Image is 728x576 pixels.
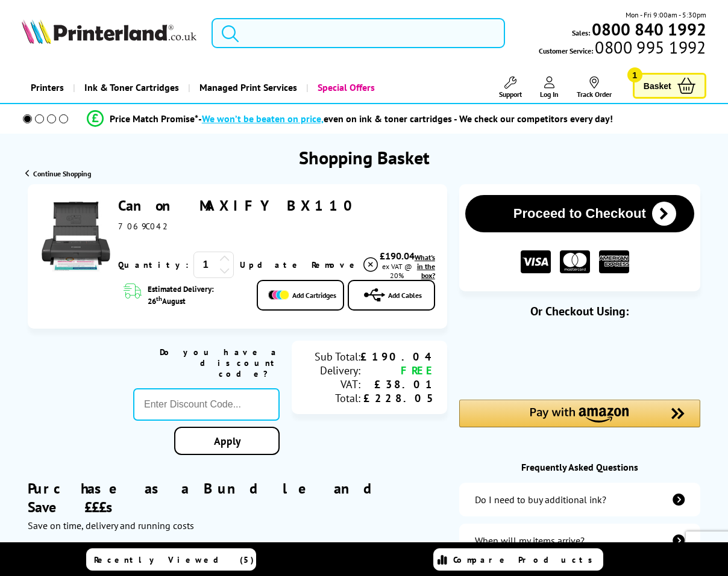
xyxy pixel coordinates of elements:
a: lnk_inthebox [415,253,435,280]
img: VISA [521,250,551,274]
span: We won’t be beaten on price, [202,113,324,125]
span: Customer Service: [539,42,706,57]
span: Add Cartridges [292,291,336,300]
span: Continue Shopping [33,169,91,178]
span: Remove [312,259,359,270]
div: Do you have a discount code? [133,347,280,379]
button: Proceed to Checkout [465,195,694,232]
a: Printers [22,72,73,103]
a: Printerland Logo [22,19,196,46]
span: Ink & Toner Cartridges [84,72,179,103]
sup: th [156,294,162,303]
a: Update [240,259,302,270]
a: Apply [174,427,280,455]
span: Log In [540,90,559,99]
span: What's in the box? [415,253,435,280]
div: Delivery: [304,364,360,377]
div: £228.05 [360,391,435,405]
img: Printerland Logo [22,19,196,44]
span: ex VAT @ 20% [382,262,412,280]
div: When will my items arrive? [475,534,585,547]
span: Estimated Delivery: 26 August [148,284,245,306]
span: Price Match Promise* [110,113,198,125]
a: Log In [540,76,559,99]
span: Quantity: [118,259,189,270]
img: Add Cartridges [268,290,289,300]
img: MASTER CARD [560,250,590,274]
span: Compare Products [453,554,599,565]
a: Canon MAXIFY BX110 [118,196,361,215]
span: 1 [627,67,642,82]
div: Frequently Asked Questions [459,461,700,473]
input: Enter Discount Code... [133,388,280,421]
a: Managed Print Services [188,72,306,103]
h1: Shopping Basket [299,146,430,169]
div: Or Checkout Using: [459,303,700,319]
a: Continue Shopping [25,169,91,178]
a: Delete item from your basket [312,256,380,274]
a: Special Offers [306,72,384,103]
a: Recently Viewed (5) [86,548,256,571]
a: Compare Products [433,548,603,571]
a: Support [499,76,522,99]
span: 7069C042 [118,221,169,232]
span: Recently Viewed (5) [94,554,254,565]
div: Total: [304,391,360,405]
span: Support [499,90,522,99]
div: FREE [360,364,435,377]
b: 0800 840 1992 [592,18,706,40]
div: £38.01 [360,377,435,391]
img: Canon MAXIFY BX110 [40,200,112,273]
a: Track Order [577,76,612,99]
span: Basket [644,78,671,94]
span: 0800 995 1992 [593,42,706,53]
a: Basket 1 [633,73,706,99]
span: Sales: [572,27,590,39]
div: £190.04 [360,350,435,364]
a: additional-ink [459,483,700,516]
img: American Express [599,250,629,274]
div: Do I need to buy additional ink? [475,494,606,506]
a: 0800 840 1992 [590,23,706,35]
div: Purchase as a Bundle and Save £££s [28,461,447,531]
div: - even on ink & toner cartridges - We check our competitors every day! [198,113,613,125]
li: modal_Promise [6,108,693,129]
iframe: PayPal [459,338,700,365]
a: items-arrive [459,524,700,557]
div: £190.04 [380,250,415,262]
a: Ink & Toner Cartridges [73,72,188,103]
div: Amazon Pay - Use your Amazon account [459,400,700,442]
div: Save on time, delivery and running costs [28,519,447,531]
span: Mon - Fri 9:00am - 5:30pm [626,9,706,20]
div: VAT: [304,377,360,391]
div: Sub Total: [304,350,360,364]
span: Add Cables [388,291,422,300]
